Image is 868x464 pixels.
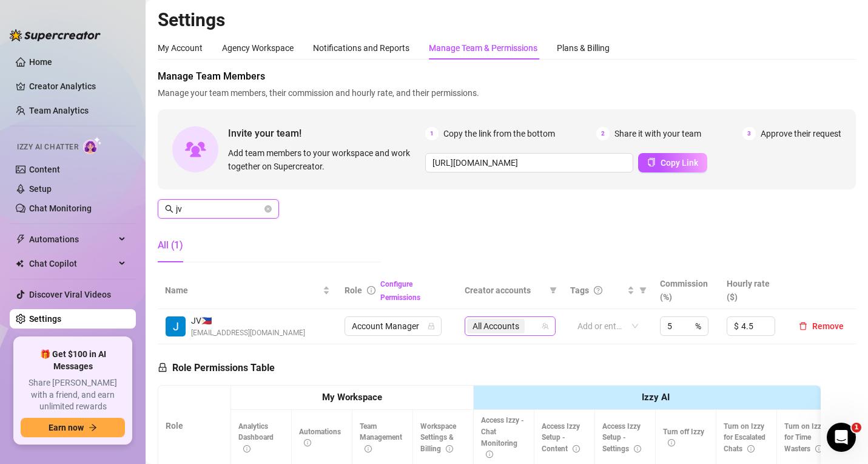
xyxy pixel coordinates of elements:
[473,319,519,333] span: All Accounts
[176,202,262,216] input: Search members
[21,377,125,413] span: Share [PERSON_NAME] with a friend, and earn unlimited rewards
[742,127,756,140] span: 3
[21,349,125,372] span: 🎁 Get $100 in AI Messages
[812,321,844,331] span: Remove
[365,445,372,452] span: info-circle
[10,29,101,41] img: logo-BBDzfeDw.svg
[228,126,425,141] span: Invite your team!
[313,41,409,55] div: Notifications and Reports
[663,428,704,448] span: Turn off Izzy
[815,445,823,452] span: info-circle
[89,423,97,432] span: arrow-right
[465,284,545,297] span: Creator accounts
[784,422,825,454] span: Turn on Izzy for Time Wasters
[238,422,274,454] span: Analytics Dashboard
[428,322,435,330] span: lock
[542,322,549,330] span: team
[299,428,341,448] span: Automations
[158,238,183,253] div: All (1)
[614,127,701,140] span: Share it with your team
[322,392,382,403] strong: My Workspace
[637,281,649,299] span: filter
[191,314,305,327] span: JV 🇵🇭
[542,422,580,454] span: Access Izzy Setup - Content
[304,439,311,446] span: info-circle
[29,290,111,299] a: Discover Viral Videos
[719,272,787,309] th: Hourly rate ($)
[639,287,647,294] span: filter
[29,230,115,249] span: Automations
[724,422,765,454] span: Turn on Izzy for Escalated Chats
[83,137,102,154] img: AI Chatter
[166,316,186,336] img: JV
[443,127,555,140] span: Copy the link from the bottom
[794,319,849,333] button: Remove
[668,439,675,446] span: info-circle
[49,423,84,432] span: Earn now
[16,234,25,244] span: thunderbolt
[264,205,272,213] button: close-circle
[367,286,375,295] span: info-circle
[596,127,610,140] span: 2
[29,254,115,273] span: Chat Copilot
[594,286,602,295] span: question-circle
[158,86,856,100] span: Manage your team members, their commission and hourly rate, and their permissions.
[158,9,856,32] h2: Settings
[647,158,656,166] span: copy
[191,327,305,339] span: [EMAIL_ADDRESS][DOMAIN_NAME]
[425,127,439,140] span: 1
[661,158,698,168] span: Copy Link
[642,392,670,403] strong: Izzy AI
[799,322,807,330] span: delete
[747,445,755,452] span: info-circle
[29,77,126,96] a: Creator Analytics
[228,146,420,173] span: Add team members to your workspace and work together on Supercreator.
[638,153,707,172] button: Copy Link
[243,445,251,452] span: info-circle
[29,165,60,174] a: Content
[17,142,78,153] span: Izzy AI Chatter
[852,423,861,432] span: 1
[165,284,320,297] span: Name
[653,272,720,309] th: Commission (%)
[158,272,337,309] th: Name
[21,418,125,437] button: Earn nowarrow-right
[158,69,856,84] span: Manage Team Members
[634,445,641,452] span: info-circle
[602,422,641,454] span: Access Izzy Setup - Settings
[345,285,362,295] span: Role
[420,422,456,454] span: Workspace Settings & Billing
[158,361,275,375] h5: Role Permissions Table
[429,41,537,55] div: Manage Team & Permissions
[352,317,434,335] span: Account Manager
[222,41,294,55] div: Agency Workspace
[29,184,52,194] a: Setup
[29,314,61,324] a: Settings
[827,423,856,452] iframe: Intercom live chat
[29,57,52,67] a: Home
[158,363,167,372] span: lock
[29,203,92,213] a: Chat Monitoring
[16,259,24,268] img: Chat Copilot
[486,451,493,458] span: info-circle
[761,127,841,140] span: Approve their request
[360,422,402,454] span: Team Management
[481,416,524,459] span: Access Izzy - Chat Monitoring
[446,445,453,452] span: info-circle
[570,284,589,297] span: Tags
[550,287,557,294] span: filter
[165,205,173,213] span: search
[573,445,580,452] span: info-circle
[557,41,610,55] div: Plans & Billing
[467,319,525,333] span: All Accounts
[29,106,89,115] a: Team Analytics
[158,41,203,55] div: My Account
[380,280,420,302] a: Configure Permissions
[547,281,559,299] span: filter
